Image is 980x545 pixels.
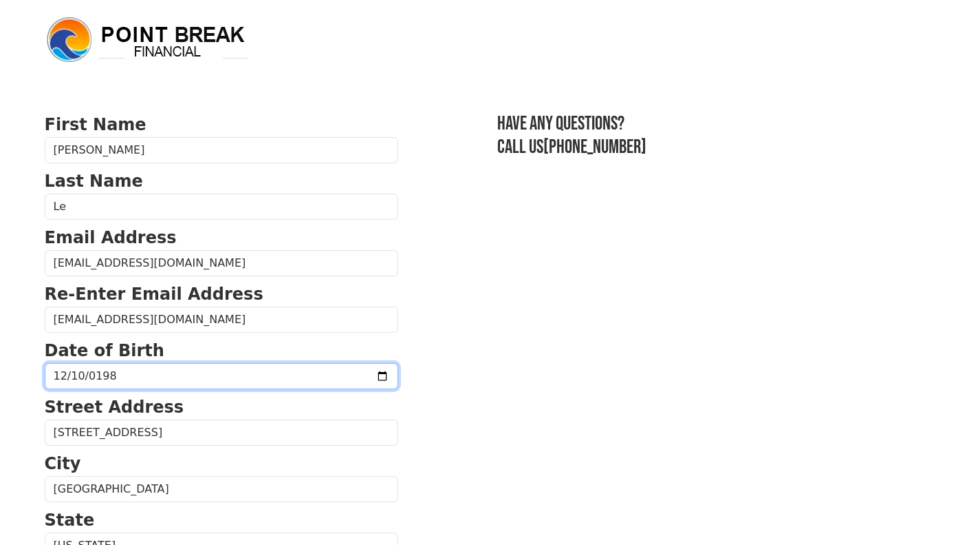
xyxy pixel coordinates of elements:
[45,172,143,191] strong: Last Name
[45,228,177,247] strong: Email Address
[45,511,95,530] strong: State
[543,136,646,158] a: [PHONE_NUMBER]
[45,476,398,502] input: City
[45,307,398,333] input: Re-Enter Email Address
[497,136,936,159] h3: Call us
[45,454,81,473] strong: City
[45,15,251,65] img: logo.png
[45,194,398,220] input: Last Name
[45,398,184,417] strong: Street Address
[45,285,263,304] strong: Re-Enter Email Address
[45,250,398,276] input: Email Address
[45,137,398,163] input: First Name
[45,341,164,360] strong: Date of Birth
[45,115,146,134] strong: First Name
[45,420,398,446] input: Street Address
[497,112,936,136] h3: Have any questions?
